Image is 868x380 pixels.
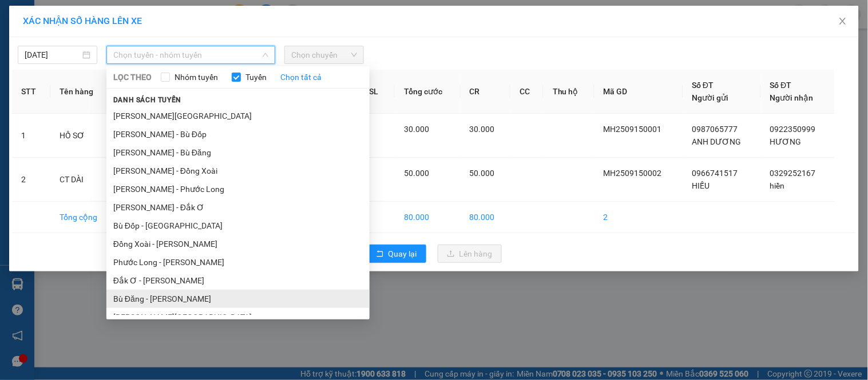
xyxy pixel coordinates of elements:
td: 1 [12,114,50,158]
span: Tuyến [241,71,271,83]
button: Close [827,6,859,38]
span: Người gửi [692,93,729,102]
span: CR : [9,75,26,87]
li: Đắk Ơ - [PERSON_NAME] [106,271,370,290]
div: VP [PERSON_NAME] [10,10,101,37]
th: CC [510,70,544,114]
span: 0922350999 [770,125,816,134]
li: [PERSON_NAME] - Bù Đăng [106,143,370,162]
td: 80.000 [395,202,460,233]
span: ANH DƯƠNG [692,137,742,146]
li: [PERSON_NAME][GEOGRAPHIC_DATA] [106,308,370,326]
div: 50.000 [9,74,103,87]
span: Danh sách tuyến [106,95,188,105]
span: Số ĐT [692,81,714,90]
span: 0966741517 [692,169,738,178]
span: 50.000 [470,169,495,178]
th: STT [12,70,50,114]
span: Số ĐT [770,81,792,90]
th: Tổng cước [395,70,460,114]
span: 50.000 [404,169,429,178]
li: [PERSON_NAME][GEOGRAPHIC_DATA] [106,107,370,125]
span: MH2509150001 [604,125,662,134]
span: 0987065777 [692,125,738,134]
td: CT DÀI [50,158,115,202]
th: CR [461,70,511,114]
div: HIẾU [10,37,101,51]
span: close [838,17,847,26]
span: down [262,51,269,58]
td: 80.000 [461,202,511,233]
td: 2 [12,158,50,202]
th: Thu hộ [544,70,594,114]
span: 0329252167 [770,169,816,178]
div: hiền [109,37,187,51]
span: Gửi: [10,11,27,23]
span: Chọn tuyến - nhóm tuyến [113,46,268,63]
li: [PERSON_NAME] - Đắk Ơ [106,198,370,217]
span: 30.000 [470,125,495,134]
span: Quay lại [389,247,417,260]
span: XÁC NHẬN SỐ HÀNG LÊN XE [23,15,142,26]
a: Chọn tất cả [280,71,322,83]
span: HIẾU [692,181,710,190]
span: hiền [770,181,785,190]
td: 2 [594,202,683,233]
span: LỌC THEO [113,71,152,83]
td: Tổng cộng [50,202,115,233]
li: Đồng Xoài - [PERSON_NAME] [106,235,370,253]
th: Mã GD [594,70,683,114]
button: uploadLên hàng [438,245,502,263]
button: rollbackQuay lại [367,245,426,263]
span: MH2509150002 [604,169,662,178]
span: Nhận: [109,11,137,23]
li: [PERSON_NAME] - Phước Long [106,180,370,198]
span: rollback [376,250,384,259]
li: Bù Đăng - [PERSON_NAME] [106,290,370,308]
span: Nhóm tuyến [170,71,223,83]
div: VP Đồng Xoài [109,10,187,37]
span: 30.000 [404,125,429,134]
li: [PERSON_NAME] - Bù Đốp [106,125,370,143]
li: [PERSON_NAME] - Đồng Xoài [106,162,370,180]
input: 15/09/2025 [25,49,80,61]
span: Chọn chuyến [291,46,357,63]
td: HỒ SƠ [50,114,115,158]
li: Phước Long - [PERSON_NAME] [106,253,370,271]
span: HƯƠNG [770,137,802,146]
span: Người nhận [770,93,814,102]
li: Bù Đốp - [GEOGRAPHIC_DATA] [106,217,370,235]
th: Tên hàng [50,70,115,114]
